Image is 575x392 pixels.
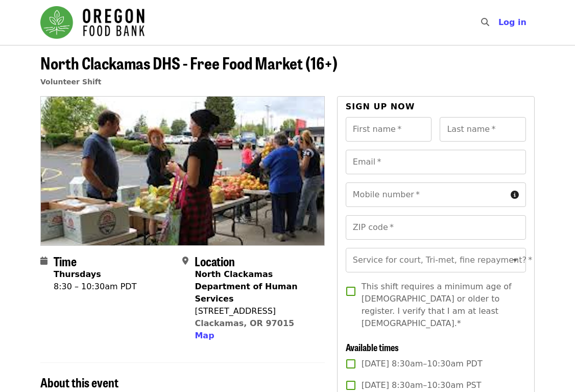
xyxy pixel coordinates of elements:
[54,281,136,293] div: 8:30 – 10:30am PDT
[54,252,77,270] span: Time
[498,17,526,27] span: Log in
[41,97,324,245] img: North Clackamas DHS - Free Food Market (16+) organized by Oregon Food Bank
[490,12,535,33] button: Log in
[346,117,432,142] input: First name
[346,182,507,207] input: Mobile number
[40,6,145,39] img: Oregon Food Bank - Home
[440,117,526,142] input: Last name
[54,269,101,279] strong: Thursdays
[195,305,316,317] div: [STREET_ADDRESS]
[508,253,522,267] button: Open
[182,256,188,266] i: map-marker-alt icon
[40,256,47,266] i: calendar icon
[195,330,214,342] button: Map
[195,269,297,304] strong: North Clackamas Department of Human Services
[511,190,519,200] i: circle-info icon
[362,358,483,370] span: [DATE] 8:30am–10:30am PDT
[346,215,526,240] input: ZIP code
[362,379,482,391] span: [DATE] 8:30am–10:30am PST
[195,318,294,328] a: Clackamas, OR 97015
[346,150,526,174] input: Email
[346,102,415,111] span: Sign up now
[362,281,518,330] span: This shift requires a minimum age of [DEMOGRAPHIC_DATA] or older to register. I verify that I am ...
[346,340,399,354] span: Available times
[195,331,214,340] span: Map
[40,78,102,86] a: Volunteer Shift
[40,51,338,75] span: North Clackamas DHS - Free Food Market (16+)
[495,10,504,35] input: Search
[40,373,118,391] span: About this event
[195,252,235,270] span: Location
[481,17,489,27] i: search icon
